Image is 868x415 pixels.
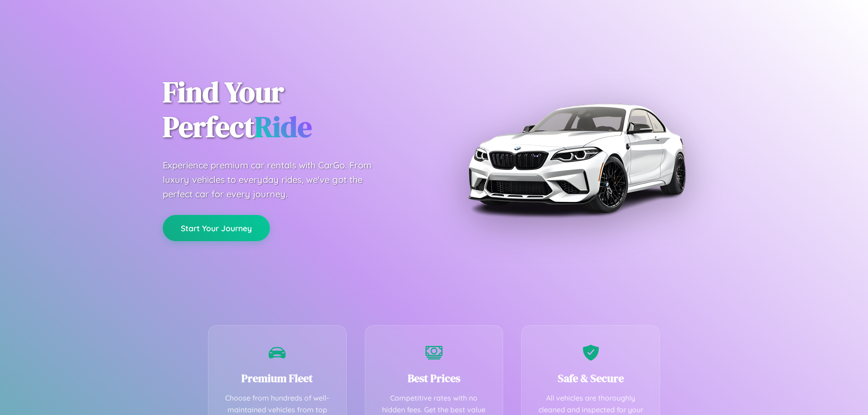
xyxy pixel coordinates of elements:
[163,215,270,241] button: Start Your Journey
[535,371,646,386] h3: Safe & Secure
[163,158,389,201] p: Experience premium car rentals with CarGo. From luxury vehicles to everyday rides, we've got the ...
[463,45,689,271] img: Premium BMW car rental vehicle
[222,371,333,386] h3: Premium Fleet
[163,75,420,145] h1: Find Your Perfect
[379,371,490,386] h3: Best Prices
[255,107,312,146] span: Ride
